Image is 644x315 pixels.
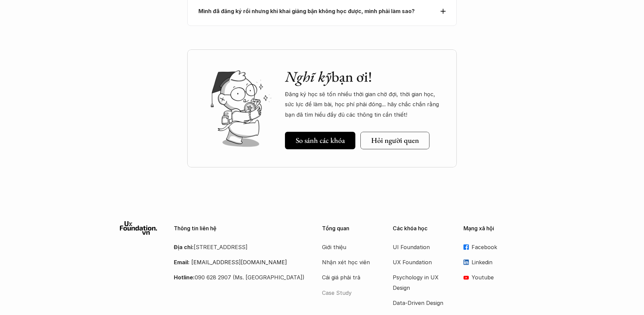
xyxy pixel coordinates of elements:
p: Thông tin liên hệ [174,225,305,232]
a: Hỏi người quen [360,132,429,149]
h2: bạn ơi! [285,68,443,86]
p: Facebook [472,242,524,252]
a: Case Study [322,288,376,298]
p: 090 628 2907 (Ms. [GEOGRAPHIC_DATA]) [174,272,305,282]
h5: Hỏi người quen [371,136,419,145]
a: Nhận xét học viên [322,257,376,267]
a: Linkedin [463,257,524,267]
a: UI Foundation [393,242,447,252]
strong: Hotline: [174,274,195,281]
p: Linkedin [472,257,524,267]
h5: So sánh các khóa [296,136,345,145]
a: Giới thiệu [322,242,376,252]
p: Youtube [472,272,524,282]
a: So sánh các khóa [285,132,355,149]
em: Nghĩ kỹ [285,67,331,86]
p: Tổng quan [322,225,383,232]
a: Youtube [463,272,524,282]
a: UX Foundation [393,257,447,267]
a: [EMAIL_ADDRESS][DOMAIN_NAME] [191,259,287,266]
a: Data-Driven Design [393,298,447,308]
a: Facebook [463,242,524,252]
strong: Địa chỉ: [174,244,194,250]
p: Đăng ký học sẽ tốn nhiều thời gian chờ đợi, thời gian học, sức lực để làm bài, học phí phải đóng.... [285,89,443,120]
p: [STREET_ADDRESS] [174,242,305,252]
p: Mạng xã hội [463,225,524,232]
a: Psychology in UX Design [393,272,447,293]
p: Các khóa học [393,225,453,232]
strong: Email: [174,259,190,266]
strong: Mình đã đăng ký rồi nhưng khi khai giảng bận không học được, mình phải làm sao? [198,8,415,14]
a: Cái giá phải trả [322,272,376,282]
